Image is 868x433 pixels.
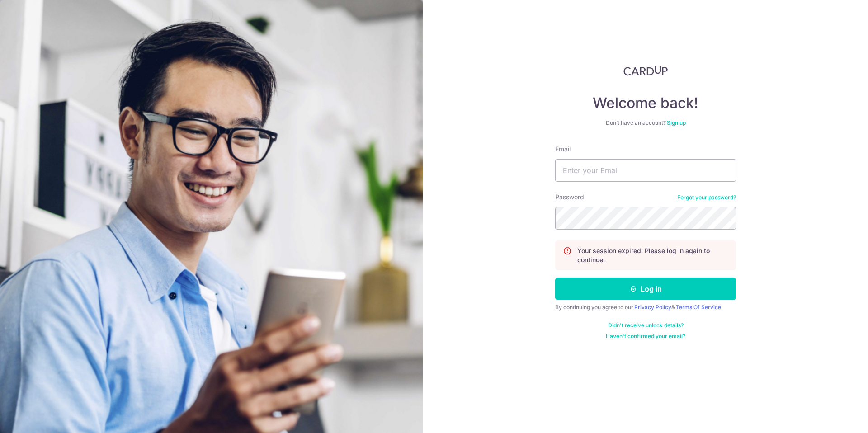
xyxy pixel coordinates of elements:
a: Sign up [667,119,686,126]
img: CardUp Logo [623,65,668,76]
a: Terms Of Service [676,304,721,311]
p: Your session expired. Please log in again to continue. [577,246,728,264]
a: Haven't confirmed your email? [606,333,685,340]
div: Don’t have an account? [555,119,736,127]
h4: Welcome back! [555,94,736,112]
a: Forgot your password? [677,194,736,201]
div: By continuing you agree to our & [555,304,736,311]
label: Password [555,193,584,202]
label: Email [555,145,571,154]
a: Didn't receive unlock details? [608,322,684,329]
input: Enter your Email [555,159,736,182]
button: Log in [555,278,736,300]
a: Privacy Policy [634,304,671,311]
